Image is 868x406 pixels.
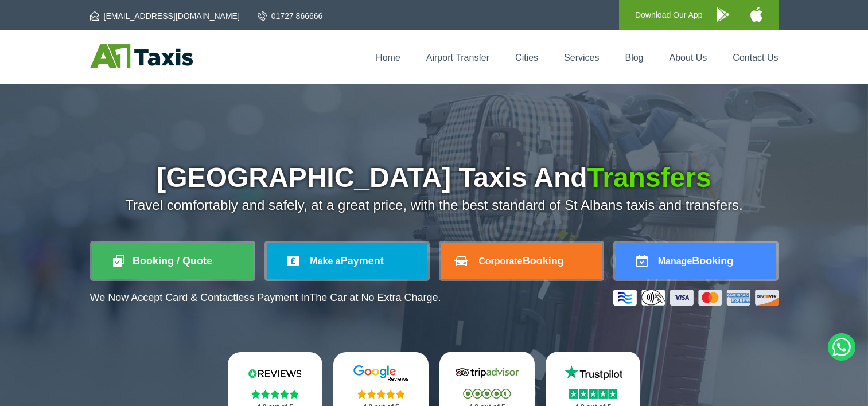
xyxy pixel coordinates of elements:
[357,389,405,399] img: Stars
[625,53,643,63] a: Blog
[733,53,778,63] a: Contact Us
[559,364,628,381] img: Trustpilot
[376,53,400,63] a: Home
[478,256,522,266] span: Corporate
[463,389,511,399] img: Stars
[347,365,415,382] img: Google
[635,8,703,22] p: Download Our App
[670,53,707,63] a: About Us
[564,53,599,63] a: Services
[267,243,427,279] a: Make aPayment
[441,243,602,279] a: CorporateBooking
[90,44,193,68] img: A1 Taxis St Albans LTD
[90,164,779,192] h1: [GEOGRAPHIC_DATA] Taxis And
[90,197,779,213] p: Travel comfortably and safely, at a great price, with the best standard of St Albans taxis and tr...
[90,292,441,304] p: We Now Accept Card & Contactless Payment In
[750,7,762,22] img: A1 Taxis iPhone App
[717,7,729,22] img: A1 Taxis Android App
[453,364,521,381] img: Tripadvisor
[613,290,779,306] img: Credit And Debit Cards
[587,162,711,193] span: Transfers
[310,256,340,266] span: Make a
[240,365,309,382] img: Reviews.io
[515,53,538,63] a: Cities
[616,243,776,279] a: ManageBooking
[90,10,240,22] a: [EMAIL_ADDRESS][DOMAIN_NAME]
[251,389,299,399] img: Stars
[569,389,617,399] img: Stars
[92,243,253,279] a: Booking / Quote
[658,256,692,266] span: Manage
[258,10,323,22] a: 01727 866666
[309,292,441,303] span: The Car at No Extra Charge.
[426,53,489,63] a: Airport Transfer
